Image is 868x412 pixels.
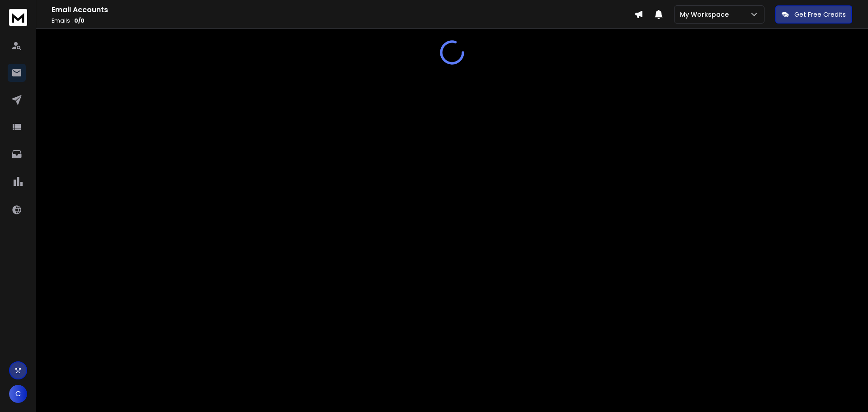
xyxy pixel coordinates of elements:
button: C [9,385,27,403]
p: My Workspace [680,10,732,19]
p: Get Free Credits [794,10,846,19]
h1: Email Accounts [52,5,634,15]
button: Get Free Credits [775,5,852,24]
span: 0 / 0 [74,17,85,24]
p: Emails : [52,17,634,24]
img: logo [9,9,27,26]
